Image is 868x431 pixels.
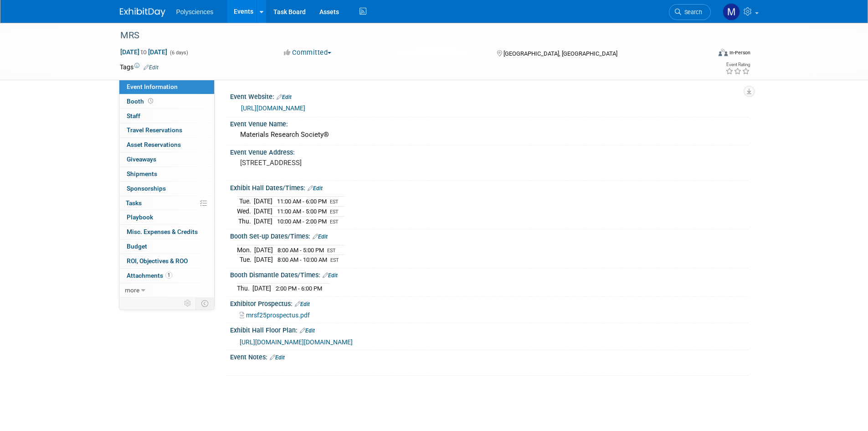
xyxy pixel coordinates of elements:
[120,62,159,72] td: Tags
[127,126,182,134] span: Travel Reservations
[139,48,148,56] span: to
[237,284,252,293] td: Thu.
[300,327,315,334] a: Edit
[119,94,214,109] a: Booth
[681,9,702,16] span: Search
[230,350,749,362] div: Event Notes:
[176,8,214,16] span: Polysciences
[119,182,214,196] a: Sponsorships
[237,245,254,255] td: Mon.
[240,338,353,346] a: [URL][DOMAIN_NAME][DOMAIN_NAME]
[230,229,749,241] div: Booth Set-up Dates/Times:
[330,199,339,205] span: EST
[119,239,214,254] a: Budget
[119,269,214,283] a: Attachments1
[503,50,617,57] span: [GEOGRAPHIC_DATA], [GEOGRAPHIC_DATA]
[281,48,335,57] button: Committed
[127,243,147,250] span: Budget
[127,83,178,90] span: Event Information
[119,196,214,210] a: Tasks
[120,48,168,56] span: [DATE] [DATE]
[330,209,339,215] span: EST
[195,297,214,309] td: Toggle Event Tabs
[165,272,172,279] span: 1
[127,228,198,235] span: Misc. Expenses & Credits
[144,64,159,71] a: Edit
[254,216,272,226] td: [DATE]
[277,208,327,215] span: 11:00 AM - 5:00 PM
[327,248,336,254] span: EST
[119,123,214,137] a: Travel Reservations
[330,219,339,225] span: EST
[119,167,214,181] a: Shipments
[719,49,728,56] img: Format-Inperson.png
[119,80,214,94] a: Event Information
[230,90,749,102] div: Event Website:
[295,301,310,307] a: Edit
[277,247,324,254] span: 8:00 AM - 5:00 PM
[120,8,165,17] img: ExhibitDay
[119,283,214,297] a: more
[246,312,310,319] span: mrsf25prospectus.pdf
[127,185,166,192] span: Sponsorships
[127,156,156,163] span: Giveaways
[237,216,254,226] td: Thu.
[126,199,142,207] span: Tasks
[119,225,214,239] a: Misc. Expenses & Credits
[308,185,323,192] a: Edit
[254,207,272,217] td: [DATE]
[127,112,140,119] span: Staff
[127,170,157,177] span: Shipments
[323,272,338,279] a: Edit
[729,49,750,56] div: In-Person
[117,27,697,44] div: MRS
[127,213,153,221] span: Playbook
[237,197,254,207] td: Tue.
[657,47,751,61] div: Event Format
[330,257,339,263] span: EST
[254,197,272,207] td: [DATE]
[241,104,305,112] a: [URL][DOMAIN_NAME]
[277,198,327,205] span: 11:00 AM - 6:00 PM
[237,128,742,142] div: Materials Research Society®
[127,272,172,279] span: Attachments
[119,254,214,268] a: ROI, Objectives & ROO
[270,354,285,361] a: Edit
[119,138,214,152] a: Asset Reservations
[127,257,188,265] span: ROI, Objectives & ROO
[119,152,214,166] a: Giveaways
[277,256,327,263] span: 8:00 AM - 10:00 AM
[723,3,740,21] img: Marketing Polysciences
[252,284,271,293] td: [DATE]
[313,234,328,240] a: Edit
[277,218,327,225] span: 10:00 AM - 2:00 PM
[254,255,273,265] td: [DATE]
[146,98,155,104] span: Booth not reserved yet
[230,181,749,193] div: Exhibit Hall Dates/Times:
[230,145,749,157] div: Event Venue Address:
[277,94,292,100] a: Edit
[237,207,254,217] td: Wed.
[119,210,214,224] a: Playbook
[127,141,181,148] span: Asset Reservations
[230,323,749,335] div: Exhibit Hall Floor Plan:
[237,255,254,265] td: Tue.
[230,268,749,280] div: Booth Dismantle Dates/Times:
[254,245,273,255] td: [DATE]
[276,285,322,292] span: 2:00 PM - 6:00 PM
[125,286,139,294] span: more
[169,50,188,56] span: (6 days)
[230,117,749,129] div: Event Venue Name:
[180,297,196,309] td: Personalize Event Tab Strip
[725,62,750,67] div: Event Rating
[230,297,749,309] div: Exhibitor Prospectus:
[240,159,436,167] pre: [STREET_ADDRESS]
[669,4,711,20] a: Search
[240,312,310,319] a: mrsf25prospectus.pdf
[119,109,214,123] a: Staff
[127,98,155,105] span: Booth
